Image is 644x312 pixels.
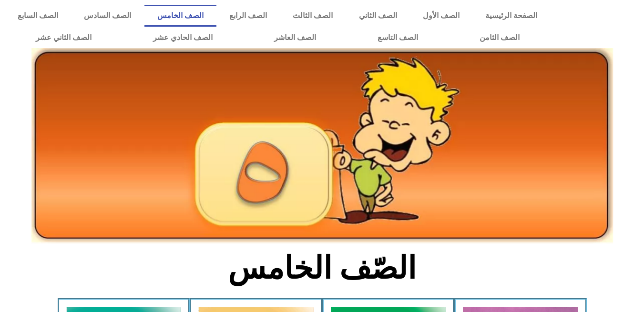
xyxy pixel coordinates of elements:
a: الصفحة الرئيسية [472,5,550,27]
a: الصف التاسع [347,27,449,49]
a: الصف الخامس [144,5,216,27]
a: الصف الثالث [280,5,346,27]
a: الصف السابع [5,5,71,27]
a: الصف الثامن [449,27,550,49]
a: الصف العاشر [243,27,347,49]
a: الصف الرابع [216,5,280,27]
h2: الصّف الخامس [164,250,480,287]
a: الصف الثاني [346,5,410,27]
a: الصف السادس [71,5,144,27]
a: الصف الحادي عشر [122,27,243,49]
a: الصف الأول [410,5,472,27]
a: الصف الثاني عشر [5,27,122,49]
